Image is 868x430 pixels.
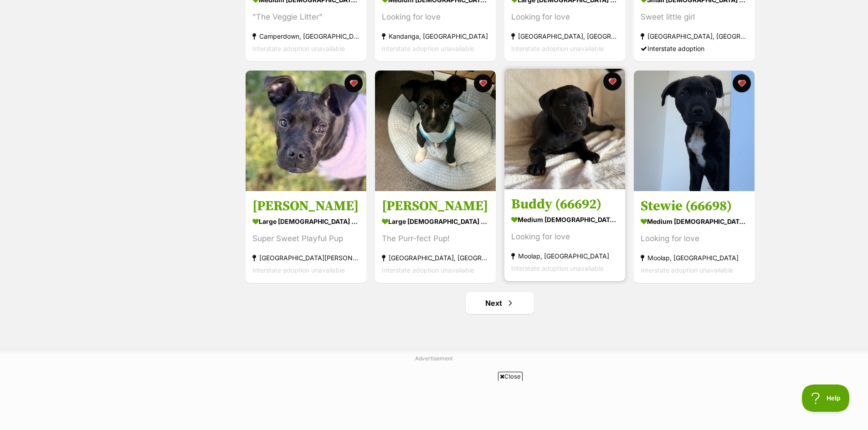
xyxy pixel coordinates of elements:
[382,215,489,228] div: large [DEMOGRAPHIC_DATA] Dog
[511,231,618,243] div: Looking for love
[252,252,360,264] div: [GEOGRAPHIC_DATA][PERSON_NAME][GEOGRAPHIC_DATA]
[375,71,496,191] img: Archer
[252,45,345,53] span: Interstate adoption unavailable
[802,384,850,412] iframe: Help Scout Beacon - Open
[382,197,489,215] h3: [PERSON_NAME]
[252,197,360,215] h3: [PERSON_NAME]
[641,11,748,24] div: Sweet little girl
[511,11,618,24] div: Looking for love
[382,233,489,245] div: The Purr-fect Pup!
[733,74,751,92] button: favourite
[382,266,474,274] span: Interstate adoption unavailable
[246,71,366,191] img: Marty
[252,215,360,228] div: large [DEMOGRAPHIC_DATA] Dog
[511,264,604,272] span: Interstate adoption unavailable
[634,71,755,191] img: Stewie (66698)
[382,45,474,53] span: Interstate adoption unavailable
[252,30,360,43] div: Camperdown, [GEOGRAPHIC_DATA]
[246,191,366,283] a: [PERSON_NAME] large [DEMOGRAPHIC_DATA] Dog Super Sweet Playful Pup [GEOGRAPHIC_DATA][PERSON_NAME]...
[344,74,363,92] button: favourite
[603,72,621,91] button: favourite
[511,45,604,53] span: Interstate adoption unavailable
[641,233,748,245] div: Looking for love
[641,252,748,264] div: Moolap, [GEOGRAPHIC_DATA]
[641,266,733,274] span: Interstate adoption unavailable
[504,69,625,189] img: Buddy (66692)
[511,213,618,226] div: medium [DEMOGRAPHIC_DATA] Dog
[634,191,755,283] a: Stewie (66698) medium [DEMOGRAPHIC_DATA] Dog Looking for love Moolap, [GEOGRAPHIC_DATA] Interstat...
[641,30,748,43] div: [GEOGRAPHIC_DATA], [GEOGRAPHIC_DATA]
[504,189,625,281] a: Buddy (66692) medium [DEMOGRAPHIC_DATA] Dog Looking for love Moolap, [GEOGRAPHIC_DATA] Interstate...
[213,384,655,425] iframe: Advertisement
[466,292,534,314] a: Next page
[382,30,489,43] div: Kandanga, [GEOGRAPHIC_DATA]
[511,30,618,43] div: [GEOGRAPHIC_DATA], [GEOGRAPHIC_DATA]
[474,74,492,92] button: favourite
[498,372,523,381] span: Close
[641,197,748,215] h3: Stewie (66698)
[245,292,755,314] nav: Pagination
[641,215,748,228] div: medium [DEMOGRAPHIC_DATA] Dog
[382,11,489,24] div: Looking for love
[252,266,345,274] span: Interstate adoption unavailable
[375,191,496,283] a: [PERSON_NAME] large [DEMOGRAPHIC_DATA] Dog The Purr-fect Pup! [GEOGRAPHIC_DATA], [GEOGRAPHIC_DATA...
[252,233,360,245] div: Super Sweet Playful Pup
[511,196,618,213] h3: Buddy (66692)
[252,11,360,24] div: "The Veggie Litter"
[511,250,618,262] div: Moolap, [GEOGRAPHIC_DATA]
[641,43,748,55] div: Interstate adoption
[382,252,489,264] div: [GEOGRAPHIC_DATA], [GEOGRAPHIC_DATA]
